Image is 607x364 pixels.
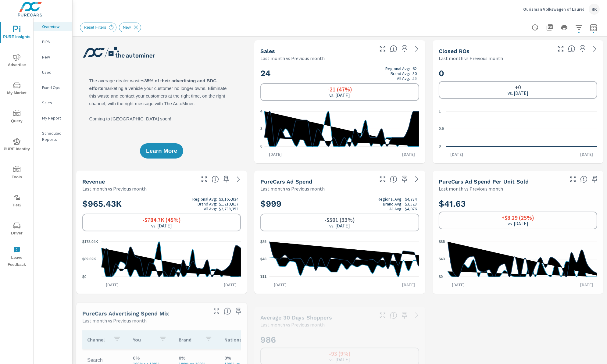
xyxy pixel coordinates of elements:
p: [DATE] [270,282,291,288]
p: My Report [42,115,67,121]
p: Brand Avg: [391,71,410,76]
p: Last month vs Previous month [439,185,503,192]
p: $3,528 [405,201,417,206]
p: Fixed Ops [42,84,67,91]
p: Last month vs Previous month [260,55,325,62]
span: Tier2 [2,194,31,209]
span: Query [2,110,31,125]
p: vs. [DATE] [508,221,528,226]
p: Brand Avg: [383,201,402,206]
h5: PureCars Advertising Spend Mix [82,310,169,317]
p: Used [42,69,67,75]
span: Save this to your personalized report [221,174,231,184]
p: Brand Avg: [198,201,217,206]
p: Overview [42,23,67,30]
text: $89.02K [82,257,96,261]
button: Make Fullscreen [378,44,387,54]
p: Last month vs Previous month [439,55,503,62]
span: Reset Filters [80,25,110,30]
h2: 24 [260,66,419,81]
p: Brand [179,337,200,343]
h6: -$501 (33%) [324,216,355,223]
h6: -21 (47%) [327,86,352,92]
text: $178.04K [82,240,98,244]
span: PURE Identity [2,138,31,153]
p: Regional Avg: [378,196,402,201]
button: "Export Report to PDF" [544,21,556,34]
p: [DATE] [398,151,419,157]
div: Fixed Ops [34,83,72,92]
h5: Sales [260,48,275,54]
p: All Avg: [397,76,410,81]
p: [DATE] [576,282,597,288]
p: $4,734 [405,196,417,201]
button: Make Fullscreen [378,174,387,184]
text: $0 [82,275,87,279]
p: New [42,54,67,60]
h6: +0 [515,84,521,90]
p: vs. [DATE] [329,92,350,98]
a: See more details in report [234,174,243,184]
text: $85 [260,240,266,244]
span: Save this to your personalized report [578,44,587,54]
p: Last month vs Previous month [260,321,325,328]
div: Sales [34,98,72,107]
p: You [133,337,154,343]
p: Regional Avg: [192,196,217,201]
text: 0 [260,144,262,148]
p: [DATE] [102,282,123,288]
p: 0% [224,354,260,362]
h2: $999 [260,196,419,211]
button: Make Fullscreen [556,44,566,54]
text: 4 [260,109,262,113]
span: Save this to your personalized report [400,174,409,184]
text: $0 [439,275,443,279]
button: Make Fullscreen [212,306,221,316]
span: New [119,25,134,30]
div: New [119,23,141,32]
h2: 986 [260,334,419,345]
span: Number of Repair Orders Closed by the selected dealership group over the selected time range. [So... [568,45,575,52]
h5: PureCars Ad Spend Per Unit Sold [439,178,529,185]
span: Advertise [2,54,31,69]
p: $3,165,834 [219,196,238,201]
text: 0.5 [439,127,444,131]
button: Make Fullscreen [568,174,578,184]
div: My Report [34,113,72,123]
h2: $41.63 [439,198,597,209]
a: See more details in report [412,44,422,54]
button: Make Fullscreen [378,310,387,320]
span: Driver [2,222,31,237]
text: $85 [439,240,445,244]
p: Last month vs Previous month [82,185,147,192]
span: Leave Feedback [2,246,31,268]
button: Print Report [558,21,570,34]
p: 62 [412,66,417,71]
p: All Avg: [389,206,402,211]
p: $4,076 [405,206,417,211]
h5: PureCars Ad Spend [260,178,312,185]
p: All Avg: [204,206,217,211]
div: Scheduled Reports [34,129,72,144]
p: 30 [412,71,417,76]
span: Save this to your personalized report [590,174,600,184]
h5: Average 30 Days Shoppers [260,314,332,321]
span: Save this to your personalized report [400,44,409,54]
a: See more details in report [412,310,422,320]
span: Tools [2,166,31,181]
p: [DATE] [576,151,597,157]
p: [DATE] [265,151,286,157]
h2: $965.43K [82,196,241,211]
p: National [224,337,246,343]
a: See more details in report [412,174,422,184]
p: vs. [DATE] [329,357,350,362]
h6: +$8.29 (25%) [502,215,534,221]
p: $1,219,817 [219,201,238,206]
p: Scheduled Reports [42,130,67,142]
p: Last month vs Previous month [260,185,325,192]
h6: -93 (9%) [329,351,351,357]
div: Reset Filters [80,23,116,32]
p: [DATE] [220,282,241,288]
p: Regional Avg: [385,66,410,71]
div: Overview [34,22,72,31]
